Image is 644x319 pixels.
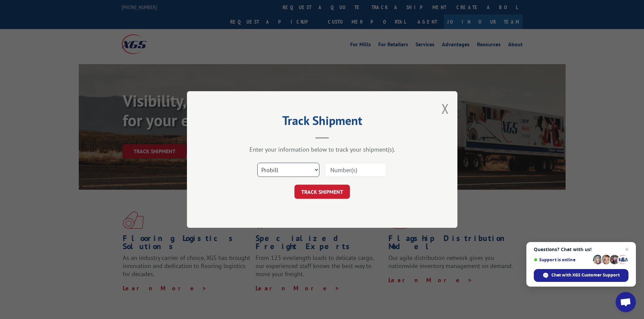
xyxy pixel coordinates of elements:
button: TRACK SHIPMENT [294,185,350,199]
div: Enter your information below to track your shipment(s). [221,145,424,153]
button: Close modal [442,100,449,117]
a: Open chat [616,292,636,312]
span: Chat with XGS Customer Support [551,272,620,278]
span: Chat with XGS Customer Support [534,269,628,282]
h2: Track Shipment [221,116,424,129]
input: Number(s) [325,163,387,177]
span: Support is online [534,257,591,262]
span: Questions? Chat with us! [534,247,628,252]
